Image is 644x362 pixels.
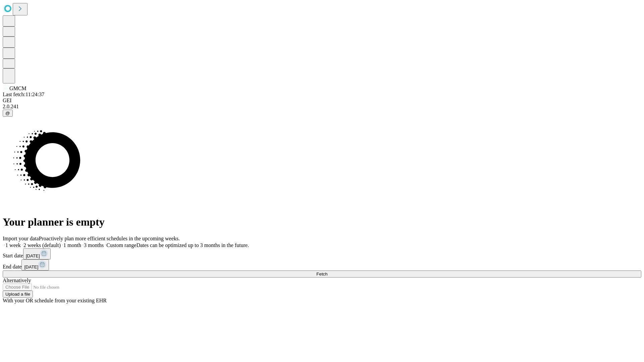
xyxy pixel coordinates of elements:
[21,259,49,270] button: [DATE]
[23,248,51,259] button: [DATE]
[84,242,104,248] span: 3 months
[3,236,39,241] span: Import your data
[3,259,641,270] div: End date
[3,298,107,303] span: With your OR schedule from your existing EHR
[316,271,327,277] span: Fetch
[3,270,641,278] button: Fetch
[106,242,136,248] span: Custom range
[3,248,641,259] div: Start date
[5,242,21,248] span: 1 week
[23,242,61,248] span: 2 weeks (default)
[3,291,33,298] button: Upload a file
[39,236,180,241] span: Proactively plan more efficient schedules in the upcoming weeks.
[3,278,31,283] span: Alternatively
[24,264,38,269] span: [DATE]
[3,104,641,110] div: 2.0.241
[3,92,44,97] span: Last fetch: 11:24:37
[3,98,641,104] div: GEI
[9,85,26,91] span: GMCM
[3,110,13,117] button: @
[137,242,249,248] span: Dates can be optimized up to 3 months in the future.
[26,253,40,258] span: [DATE]
[3,216,641,228] h1: Your planner is empty
[5,111,10,116] span: @
[63,242,81,248] span: 1 month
